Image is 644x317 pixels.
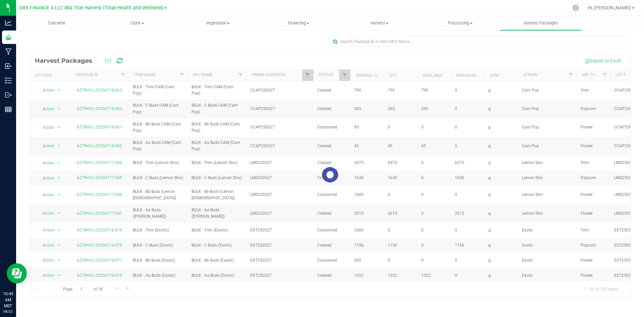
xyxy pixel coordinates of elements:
inline-svg: Analytics [5,19,12,26]
inline-svg: Inbound [5,63,12,69]
p: 08/22 [3,309,13,314]
span: Flowering [259,20,339,26]
a: Overview [16,16,97,30]
a: Harvest Packages [500,16,581,30]
p: 10:49 AM MST [3,291,13,309]
a: Harvest [339,16,420,30]
inline-svg: Outbound [5,92,12,98]
span: Clone [97,20,177,26]
inline-svg: Grow [5,34,12,41]
iframe: Resource center [7,263,27,283]
inline-svg: Manufacturing [5,48,12,55]
a: Vegetation [177,16,258,30]
span: Processing [420,20,500,26]
span: Harvest Packages [515,20,567,26]
inline-svg: Reports [5,106,12,113]
span: Hi, [PERSON_NAME]! [588,5,631,10]
span: Overview [39,20,74,26]
inline-svg: Inventory [5,77,12,84]
a: Flowering [258,16,339,30]
div: Manage settings [572,5,580,11]
span: Vegetation [178,20,258,26]
a: Clone [97,16,178,30]
a: Processing [420,16,500,30]
span: Harvest [339,20,420,26]
span: DXR FINANCE 4 LLC dba True Harvest (Total Health and Wellness) [19,5,164,11]
input: Search Package ID or Item/SKU Name... [330,37,631,47]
